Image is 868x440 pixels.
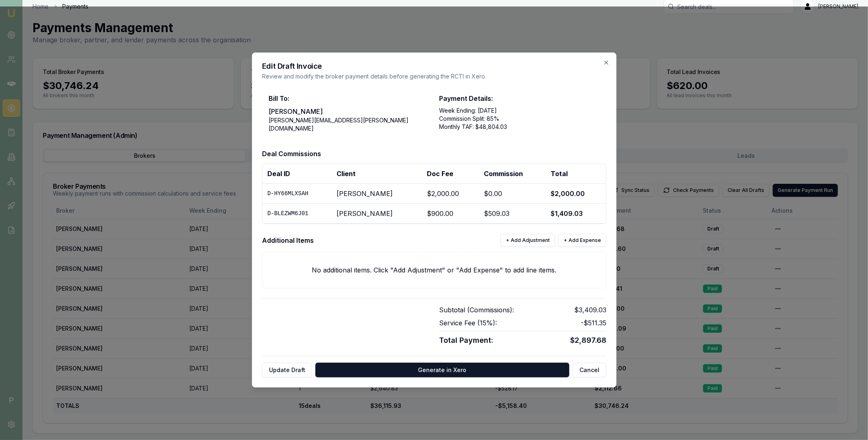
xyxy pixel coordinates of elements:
[439,305,514,315] span: Subtotal (Commissions):
[501,234,555,247] button: + Add Adjustment
[269,116,429,133] p: [PERSON_NAME][EMAIL_ADDRESS][PERSON_NAME][DOMAIN_NAME]
[262,184,332,204] td: D-HY66MLXSAH
[262,72,606,81] p: Review and modify the broker payment details before generating the RCTI in Xero.
[262,164,332,184] th: Deal ID
[269,107,429,116] p: [PERSON_NAME]
[332,164,422,184] th: Client
[439,107,600,115] p: Week Ending: [DATE]
[546,204,606,224] td: $1,409.03
[570,335,606,346] span: $2,897.68
[573,363,606,377] button: Cancel
[332,184,422,204] td: [PERSON_NAME]
[422,164,479,184] th: Doc Fee
[558,234,606,247] button: + Add Expense
[262,204,332,224] td: D-BLEZWM6J01
[439,318,497,328] span: Service Fee ( 15 %):
[479,164,546,184] th: Commission
[262,252,606,288] div: No additional items. Click "Add Adjustment" or "Add Expense" to add line items.
[315,363,569,377] button: Generate in Xero
[546,164,606,184] th: Total
[332,204,422,224] td: [PERSON_NAME]
[262,63,606,70] h2: Edit Draft Invoice
[262,235,314,245] h3: Additional Items
[422,204,479,224] td: $900.00
[262,149,606,159] h3: Deal Commissions
[439,335,493,346] span: Total Payment:
[546,184,606,204] td: $2,000.00
[439,94,600,103] h3: Payment Details:
[479,204,546,224] td: $509.03
[439,115,600,123] p: Commission Split: 85 %
[422,184,479,204] td: $2,000.00
[574,305,606,315] span: $3,409.03
[262,363,312,377] button: Update Draft
[581,318,606,328] span: - $511.35
[269,94,429,103] h3: Bill To:
[439,123,600,131] p: Monthly TAF: $ 48,804.03
[479,184,546,204] td: $0.00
